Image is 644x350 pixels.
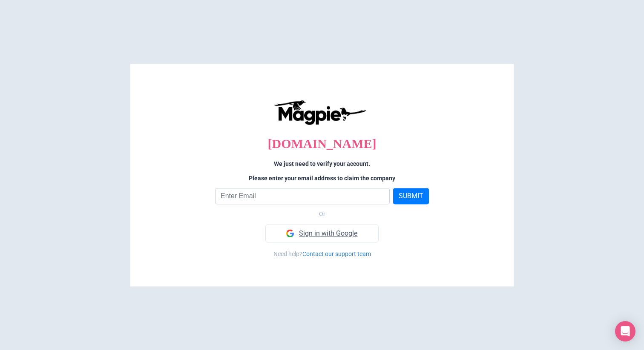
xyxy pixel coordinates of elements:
[393,188,429,205] button: SUBMIT
[147,210,497,219] p: Or
[147,159,497,168] p: We just need to verify your account.
[302,251,371,258] a: Contact our support team
[265,224,378,243] a: Sign in with Google
[272,100,368,125] img: logo-ab69f6fb50320c5b225c76a69d11143b.png
[615,321,635,341] div: Open Intercom Messenger
[147,174,497,183] p: Please enter your email address to claim the company
[286,230,294,237] img: Google logo
[215,188,390,205] input: Enter Email
[147,134,497,154] p: [DOMAIN_NAME]
[147,250,497,259] div: Need help?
